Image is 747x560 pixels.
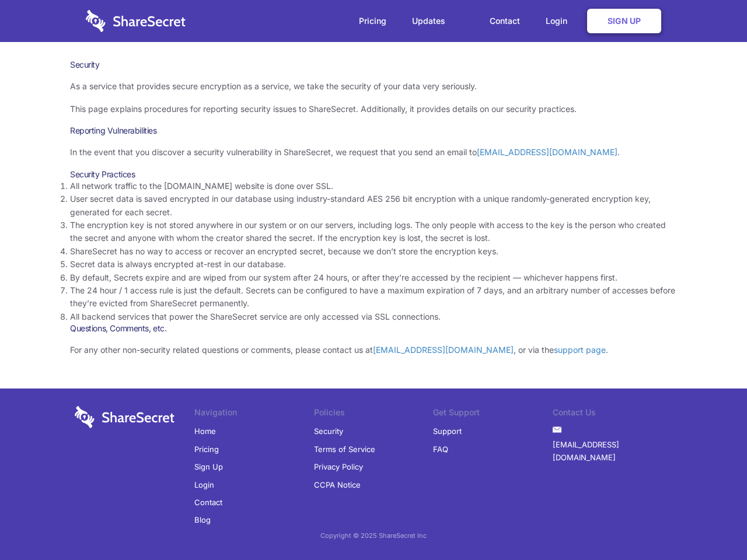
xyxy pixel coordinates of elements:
[70,192,677,219] li: User secret data is saved encrypted in our database using industry-standard AES 256 bit encryptio...
[70,60,677,70] h1: Security
[478,3,532,39] a: Contact
[70,125,677,136] h3: Reporting Vulnerabilities
[347,3,398,39] a: Pricing
[314,422,343,440] a: Security
[553,436,672,467] a: [EMAIL_ADDRESS][DOMAIN_NAME]
[314,406,434,422] li: Policies
[70,258,677,271] li: Secret data is always encrypted at-rest in our database.
[194,406,314,422] li: Navigation
[70,180,677,192] li: All network traffic to the [DOMAIN_NAME] website is done over SSL.
[70,146,677,159] p: In the event that you discover a security vulnerability in ShareSecret, we request that you send ...
[477,147,617,157] a: [EMAIL_ADDRESS][DOMAIN_NAME]
[553,406,672,422] li: Contact Us
[534,3,585,39] a: Login
[194,458,223,475] a: Sign Up
[554,345,606,355] a: support page
[314,458,363,475] a: Privacy Policy
[70,323,677,334] h3: Questions, Comments, etc.
[70,103,677,116] p: This page explains procedures for reporting security issues to ShareSecret. Additionally, it prov...
[70,271,677,284] li: By default, Secrets expire and are wiped from our system after 24 hours, or after they’re accesse...
[70,169,677,180] h3: Security Practices
[194,476,214,494] a: Login
[75,406,174,428] img: logo-wordmark-white-trans-d4663122ce5f474addd5e946df7df03e33cb6a1c49d2221995e7729f52c070b2.svg
[433,406,553,422] li: Get Support
[314,440,375,458] a: Terms of Service
[70,284,677,310] li: The 24 hour / 1 access rule is just the default. Secrets can be configured to have a maximum expi...
[194,440,219,458] a: Pricing
[70,310,677,323] li: All backend services that power the ShareSecret service are only accessed via SSL connections.
[70,245,677,258] li: ShareSecret has no way to access or recover an encrypted secret, because we don’t store the encry...
[194,511,211,528] a: Blog
[70,219,677,245] li: The encryption key is not stored anywhere in our system or on our servers, including logs. The on...
[70,80,677,93] p: As a service that provides secure encryption as a service, we take the security of your data very...
[70,344,677,356] p: For any other non-security related questions or comments, please contact us at , or via the .
[314,476,361,494] a: CCPA Notice
[587,9,661,33] a: Sign Up
[194,422,216,440] a: Home
[86,10,186,32] img: logo-wordmark-white-trans-d4663122ce5f474addd5e946df7df03e33cb6a1c49d2221995e7729f52c070b2.svg
[194,494,222,511] a: Contact
[373,345,514,355] a: [EMAIL_ADDRESS][DOMAIN_NAME]
[433,422,462,440] a: Support
[433,440,448,458] a: FAQ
